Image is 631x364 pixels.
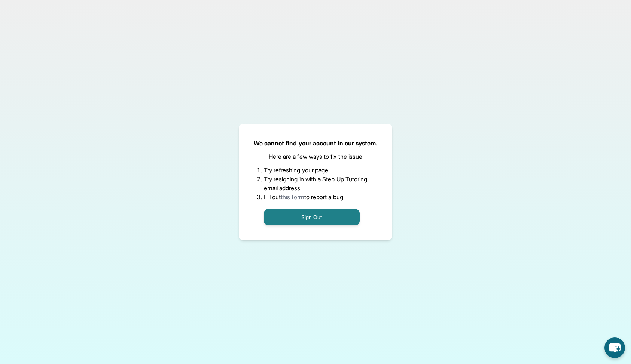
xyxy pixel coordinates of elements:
[281,193,304,201] a: this form
[604,337,625,358] button: chat-button
[264,209,360,225] button: Sign Out
[264,175,368,192] li: Try resigning in with a Step Up Tutoring email address
[269,152,363,161] p: Here are a few ways to fix the issue
[264,166,368,175] li: Try refreshing your page
[264,192,368,201] li: Fill out to report a bug
[254,139,378,148] p: We cannot find your account in our system.
[264,213,360,220] a: Sign Out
